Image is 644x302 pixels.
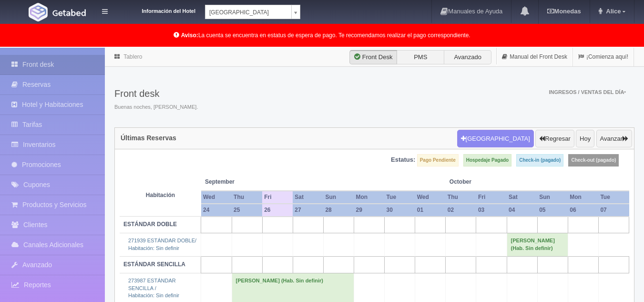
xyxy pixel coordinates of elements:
[598,204,629,217] th: 07
[547,8,581,15] b: Monedas
[444,50,491,64] label: Avanzado
[385,191,415,204] th: Tue
[232,204,262,217] th: 25
[507,233,568,256] td: [PERSON_NAME] (Hab. Sin definir)
[52,9,86,16] img: Getabed
[568,204,598,217] th: 06
[262,204,293,217] th: 26
[415,191,446,204] th: Wed
[121,135,176,142] h4: Últimas Reservas
[128,278,179,298] a: 273987 ESTÁNDAR SENCILLA /Habitación: Sin definir
[507,204,537,217] th: 04
[146,192,175,198] strong: Habitación
[119,5,195,15] dt: Información del Hotel
[323,204,354,217] th: 28
[201,191,232,204] th: Wed
[114,88,198,99] h3: Front desk
[596,130,632,148] button: Avanzar
[573,48,634,66] a: ¡Comienza aquí!
[576,130,594,148] button: Hoy
[293,191,323,204] th: Sat
[415,204,446,217] th: 01
[354,191,385,204] th: Mon
[114,104,198,111] span: Buenas noches, [PERSON_NAME].
[29,3,48,21] img: Getabed
[123,261,185,268] b: ESTÁNDAR SENCILLA
[603,8,621,15] span: Alice
[446,191,476,204] th: Thu
[476,204,507,217] th: 03
[568,154,619,167] label: Check-out (pagado)
[446,204,476,217] th: 02
[205,178,258,186] span: September
[417,154,459,167] label: Pago Pendiente
[205,5,300,19] a: [GEOGRAPHIC_DATA]
[201,204,232,217] th: 24
[391,156,415,165] label: Estatus:
[323,191,354,204] th: Sun
[497,48,572,66] a: Manual del Front Desk
[535,130,574,148] button: Regresar
[537,204,568,217] th: 05
[598,191,629,204] th: Tue
[457,130,534,148] button: [GEOGRAPHIC_DATA]
[537,191,568,204] th: Sun
[450,178,503,186] span: October
[232,191,262,204] th: Thu
[507,191,537,204] th: Sat
[516,154,563,167] label: Check-in (pagado)
[209,5,287,20] span: [GEOGRAPHIC_DATA]
[349,50,397,64] label: Front Desk
[123,53,142,60] a: Tablero
[397,50,444,64] label: PMS
[463,154,511,167] label: Hospedaje Pagado
[354,204,385,217] th: 29
[476,191,507,204] th: Fri
[385,204,415,217] th: 30
[123,221,177,228] b: ESTÁNDAR DOBLE
[549,89,626,95] span: Ingresos / Ventas del día
[181,32,198,39] b: Aviso:
[128,238,196,251] a: 271939 ESTÁNDAR DOBLE/Habitación: Sin definir
[568,191,598,204] th: Mon
[293,204,323,217] th: 27
[262,191,293,204] th: Fri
